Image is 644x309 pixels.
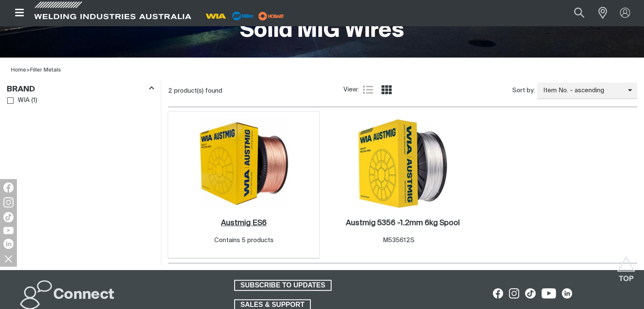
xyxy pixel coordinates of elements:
a: Austmig ES6 [221,218,267,228]
aside: Filters [7,80,154,107]
span: Item No. - ascending [537,86,628,96]
span: product(s) found [174,88,222,94]
h2: Connect [53,286,114,304]
span: > [26,67,30,73]
span: View: [343,85,359,95]
ul: Brand [7,95,154,106]
h1: Solid MIG Wires [240,17,404,45]
div: 2 [168,87,343,95]
h2: Austmig 5356 -1.2mm 6kg Spool [346,219,460,227]
h3: Brand [7,85,35,94]
img: Austmig 5356 -1.2mm 6kg Spool [357,118,448,209]
img: miller [256,10,287,22]
img: LinkedIn [3,239,14,249]
span: WIA [18,96,30,105]
a: Austmig 5356 -1.2mm 6kg Spool [346,218,460,228]
img: Instagram [3,197,14,207]
h2: Austmig ES6 [221,219,267,227]
button: Scroll to top [616,256,636,275]
img: YouTube [3,227,14,234]
a: List view [363,85,373,95]
span: M535612S [383,237,415,243]
input: Product name or item number... [554,3,594,22]
div: Contains 5 products [214,236,274,246]
a: Home [11,67,26,73]
span: SUBSCRIBE TO UPDATES [235,280,331,291]
a: Filler Metals [30,67,61,73]
span: ( 1 ) [31,96,37,105]
span: Sort by: [512,86,535,96]
img: TikTok [3,212,14,222]
section: Product list controls [168,80,637,102]
div: Brand [7,83,154,94]
img: hide socials [1,251,16,266]
button: Search products [565,3,594,22]
a: WIA [7,95,30,106]
img: Austmig ES6 [199,118,289,209]
a: SUBSCRIBE TO UPDATES [234,280,332,291]
img: Facebook [3,182,14,193]
a: miller [256,13,287,19]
